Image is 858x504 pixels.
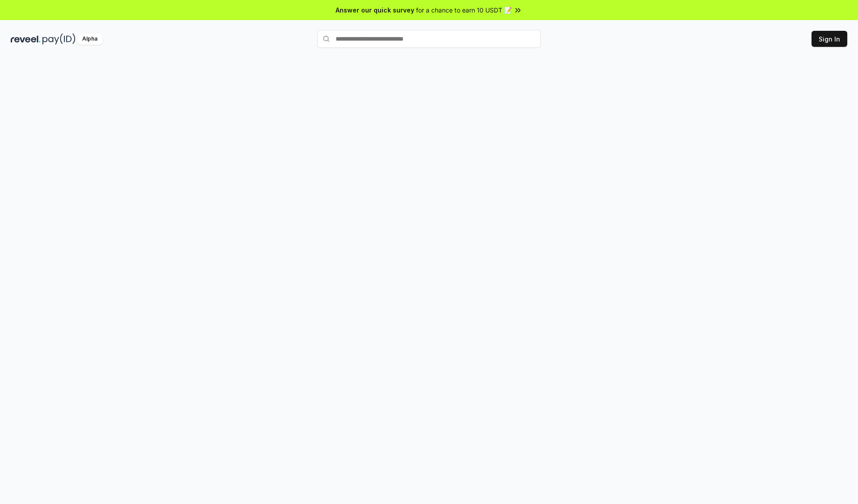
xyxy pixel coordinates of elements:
div: Alpha [77,33,102,45]
span: for a chance to earn 10 USDT 📝 [416,5,512,15]
img: reveel_dark [11,33,41,45]
span: Answer our quick survey [336,5,414,15]
img: pay_id [42,33,76,45]
button: Sign In [812,31,847,47]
